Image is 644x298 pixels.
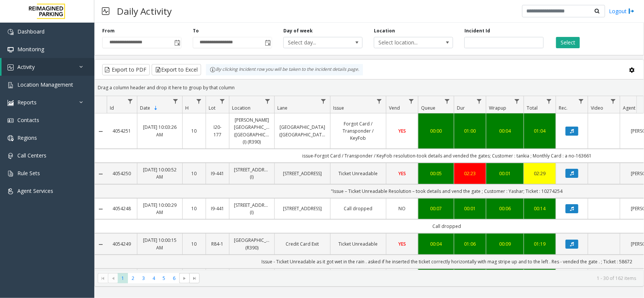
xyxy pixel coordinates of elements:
span: Queue [421,105,435,111]
a: 01:00 [459,127,481,134]
a: 01:19 [529,240,551,248]
span: Rec. [559,105,567,111]
a: NO [391,205,413,212]
img: 'icon' [8,118,14,124]
a: Date Filter Menu [171,96,181,106]
a: 00:09 [491,240,519,248]
a: Queue Filter Menu [442,96,452,106]
a: Ticket Unreadable [335,170,381,177]
a: Lane Filter Menu [318,96,329,106]
button: Select [556,37,580,48]
img: logout [629,7,635,15]
img: infoIcon.svg [210,67,216,73]
span: Dur [457,105,465,111]
a: 4054251 [111,127,132,134]
a: [DATE] 10:00:15 AM [142,237,178,251]
div: By clicking Incident row you will be taken to the incident details page. [206,64,363,75]
a: 00:01 [491,170,519,177]
span: Reports [17,99,37,106]
a: I9-441 [211,205,224,212]
span: Page 1 [118,273,128,283]
div: Drag a column header and drop it here to group by that column [95,81,644,94]
span: Go to the last page [189,273,200,284]
span: Id [110,105,114,111]
span: Agent Services [17,187,53,194]
span: Toggle popup [173,37,181,48]
span: YES [398,170,406,177]
img: 'icon' [8,82,14,88]
div: 00:07 [423,205,449,212]
label: Day of week [283,28,313,34]
img: 'icon' [8,153,14,159]
span: Page 3 [138,273,149,283]
a: 10 [187,127,201,134]
a: 00:05 [423,170,449,177]
a: 02:29 [529,170,551,177]
span: Location Management [17,81,73,88]
label: To [193,28,199,34]
a: 00:04 [423,240,449,248]
span: Wrapup [489,105,506,111]
span: H [185,105,189,111]
a: [PERSON_NAME][GEOGRAPHIC_DATA] ([GEOGRAPHIC_DATA]) (I) (R390) [234,116,270,145]
span: Agent [623,105,635,111]
kendo-pager-info: 1 - 30 of 162 items [204,275,636,281]
a: Call dropped [335,205,381,212]
a: Total Filter Menu [544,96,554,106]
img: 'icon' [8,64,14,70]
span: NO [399,205,406,212]
a: 10 [187,170,201,177]
img: 'icon' [8,29,14,35]
img: pageIcon [102,2,109,20]
a: 00:06 [491,205,519,212]
span: Dashboard [17,28,45,35]
a: Activity [2,58,94,76]
a: [GEOGRAPHIC_DATA] (R390) [234,237,270,251]
a: Vend Filter Menu [406,96,417,106]
a: R84-1 [211,240,224,248]
a: [DATE] 10:03:26 AM [142,124,178,138]
a: Wrapup Filter Menu [512,96,522,106]
a: 00:14 [529,205,551,212]
a: 4054248 [111,205,132,212]
img: 'icon' [8,171,14,177]
a: Issue Filter Menu [374,96,384,106]
span: Issue [333,105,344,111]
span: Video [591,105,603,111]
span: Select location... [374,37,437,48]
div: 02:23 [459,170,481,177]
a: I9-441 [211,170,224,177]
a: YES [391,127,413,134]
div: Data table [95,96,644,270]
button: Export to Excel [152,64,201,75]
div: 01:04 [529,127,551,134]
a: Credit Card Exit [279,240,326,248]
span: Regions [17,134,37,141]
a: 00:04 [491,127,519,134]
span: Call Centers [17,152,46,159]
a: 00:01 [459,205,481,212]
img: 'icon' [8,135,14,141]
a: Rec. Filter Menu [576,96,586,106]
a: Lot Filter Menu [217,96,227,106]
a: YES [391,240,413,248]
a: Forgot Card / Transponder / KeyFob [335,120,381,142]
span: Rule Sets [17,170,40,177]
span: Total [527,105,538,111]
span: Vend [389,105,400,111]
span: Contacts [17,116,39,124]
span: Lot [209,105,215,111]
a: [STREET_ADDRESS] (I) [234,202,270,216]
a: Id Filter Menu [125,96,135,106]
a: [DATE] 10:00:29 AM [142,202,178,216]
a: Location Filter Menu [263,96,273,106]
a: Video Filter Menu [608,96,618,106]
